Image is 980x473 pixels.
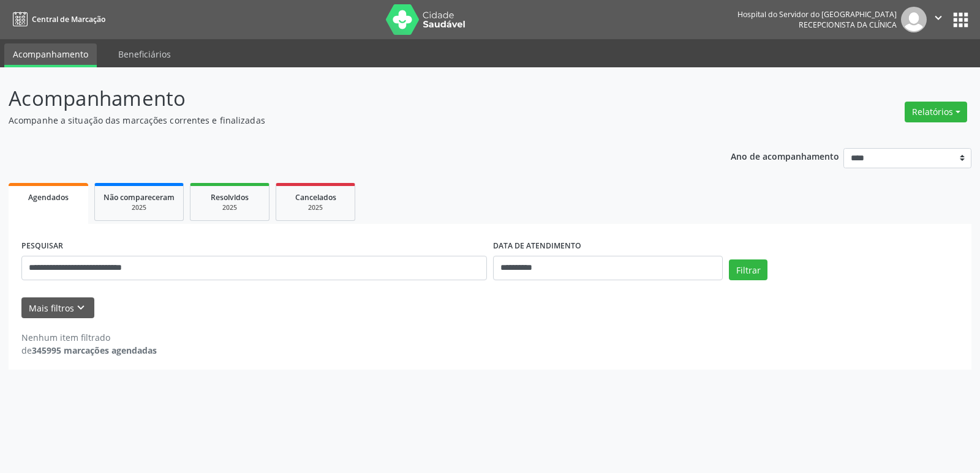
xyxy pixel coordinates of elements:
[104,192,175,203] span: Não compareceram
[104,203,175,212] div: 2025
[9,114,682,127] p: Acompanhe a situação das marcações correntes e finalizadas
[901,7,927,32] img: img
[905,102,967,122] button: Relatórios
[493,237,581,256] label: DATA DE ATENDIMENTO
[110,43,179,65] a: Beneficiários
[932,11,945,24] i: 
[927,7,950,32] button: 
[9,83,682,114] p: Acompanhamento
[28,192,69,203] span: Agendados
[950,9,971,31] button: apps
[21,237,63,256] label: PESQUISAR
[21,331,157,344] div: Nenhum item filtrado
[729,259,767,280] button: Filtrar
[285,203,346,212] div: 2025
[9,9,105,29] a: Central de Marcação
[799,20,897,30] span: Recepcionista da clínica
[32,14,105,24] span: Central de Marcação
[21,344,157,357] div: de
[4,43,97,67] a: Acompanhamento
[295,192,336,203] span: Cancelados
[21,297,94,319] button: Mais filtroskeyboard_arrow_down
[731,148,839,163] p: Ano de acompanhamento
[74,301,88,315] i: keyboard_arrow_down
[737,9,897,20] div: Hospital do Servidor do [GEOGRAPHIC_DATA]
[32,345,157,356] strong: 345995 marcações agendadas
[199,203,260,212] div: 2025
[211,192,249,203] span: Resolvidos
